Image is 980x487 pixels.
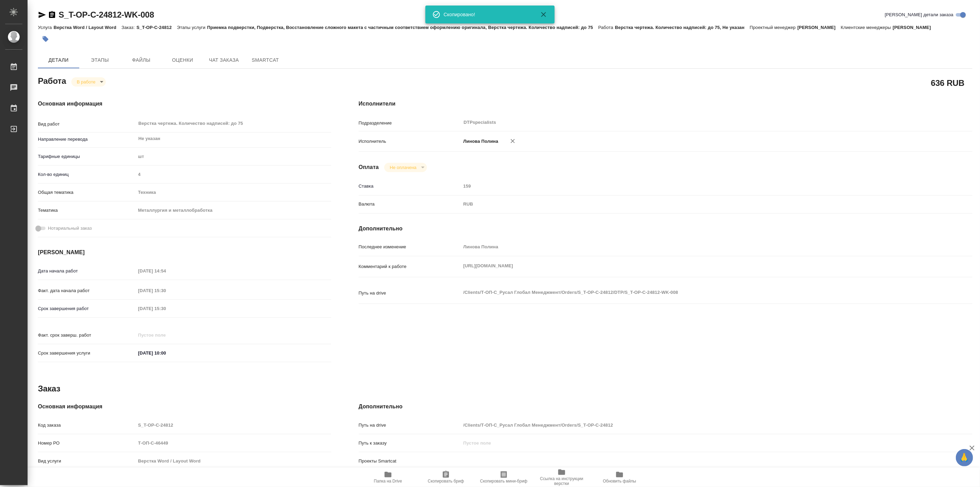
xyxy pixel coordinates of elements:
[48,11,56,19] button: Скопировать ссылку
[136,266,196,276] input: Пустое поле
[83,56,116,64] span: Этапы
[136,169,331,179] input: Пустое поле
[591,468,649,487] button: Обновить файлы
[38,153,136,160] p: Тарифные единицы
[359,201,461,208] p: Валюта
[136,205,331,216] div: Металлургия и металлобработка
[38,31,53,47] button: Добавить тэг
[38,25,53,30] p: Услуга
[38,207,136,214] p: Тематика
[359,138,461,145] p: Исполнитель
[38,422,136,429] p: Код заказа
[75,79,98,85] button: В работе
[38,350,136,357] p: Срок завершения услуги
[38,332,136,339] p: Факт. срок заверш. работ
[136,420,331,430] input: Пустое поле
[533,468,591,487] button: Ссылка на инструкции верстки
[125,56,158,64] span: Файлы
[461,438,921,448] input: Пустое поле
[38,136,136,143] p: Направление перевода
[359,440,461,447] p: Путь к заказу
[136,456,331,466] input: Пустое поле
[249,56,282,64] span: SmartCat
[136,187,331,198] div: Техника
[38,121,136,128] p: Вид работ
[359,468,417,487] button: Папка на Drive
[959,450,970,465] span: 🙏
[48,225,92,232] span: Нотариальный заказ
[461,138,499,145] p: Линова Полина
[797,25,841,30] p: [PERSON_NAME]
[38,383,60,394] h2: Заказ
[537,476,586,486] span: Ссылка на инструкции верстки
[359,263,461,270] p: Комментарий к работе
[893,25,936,30] p: [PERSON_NAME]
[374,479,402,484] span: Папка на Drive
[166,56,199,64] span: Оценки
[384,163,427,172] div: В работе
[475,468,533,487] button: Скопировать мини-бриф
[136,151,331,162] div: шт
[136,438,331,448] input: Пустое поле
[136,286,196,296] input: Пустое поле
[38,305,136,312] p: Срок завершения работ
[444,11,530,18] div: Скопировано!
[359,422,461,429] p: Путь на drive
[38,402,331,411] h4: Основная информация
[461,242,921,252] input: Пустое поле
[136,25,177,30] p: S_T-OP-C-24812
[38,100,331,108] h4: Основная информация
[136,304,196,314] input: Пустое поле
[750,25,797,30] p: Проектный менеджер
[136,330,196,340] input: Пустое поле
[841,25,893,30] p: Клиентские менеджеры
[461,260,921,272] textarea: [URL][DOMAIN_NAME]
[359,402,972,411] h4: Дополнительно
[42,56,75,64] span: Детали
[480,479,527,484] span: Скопировать мини-бриф
[38,189,136,196] p: Общая тематика
[615,25,750,30] p: Верстка чертежа. Количество надписей: до 75, Не указан
[359,183,461,190] p: Ставка
[38,458,136,465] p: Вид услуги
[359,225,972,233] h4: Дополнительно
[38,11,46,19] button: Скопировать ссылку для ЯМессенджера
[598,25,615,30] p: Работа
[177,25,207,30] p: Этапы услуги
[461,198,921,210] div: RUB
[359,243,461,250] p: Последнее изменение
[53,25,121,30] p: Верстка Word / Layout Word
[38,74,66,87] h2: Работа
[461,181,921,191] input: Пустое поле
[207,56,241,64] span: Чат заказа
[931,77,964,89] h2: 636 RUB
[388,165,418,170] button: Не оплачена
[59,10,154,19] a: S_T-OP-C-24812-WK-008
[136,348,196,358] input: ✎ Введи что-нибудь
[956,449,973,466] button: 🙏
[359,290,461,297] p: Путь на drive
[359,100,972,108] h4: Исполнители
[535,10,552,19] button: Закрыть
[122,25,136,30] p: Заказ:
[505,133,520,149] button: Удалить исполнителя
[885,11,953,18] span: [PERSON_NAME] детали заказа
[38,287,136,294] p: Факт. дата начала работ
[461,420,921,430] input: Пустое поле
[38,171,136,178] p: Кол-во единиц
[359,120,461,127] p: Подразделение
[38,268,136,275] p: Дата начала работ
[359,458,461,465] p: Проекты Smartcat
[38,248,331,257] h4: [PERSON_NAME]
[461,287,921,298] textarea: /Clients/Т-ОП-С_Русал Глобал Менеджмент/Orders/S_T-OP-C-24812/DTP/S_T-OP-C-24812-WK-008
[71,77,106,87] div: В работе
[428,479,464,484] span: Скопировать бриф
[207,25,598,30] p: Приемка подверстки, Подверстка, Восстановление сложного макета с частичным соответствием оформлен...
[417,468,475,487] button: Скопировать бриф
[38,440,136,447] p: Номер РО
[603,479,636,484] span: Обновить файлы
[359,163,379,171] h4: Оплата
